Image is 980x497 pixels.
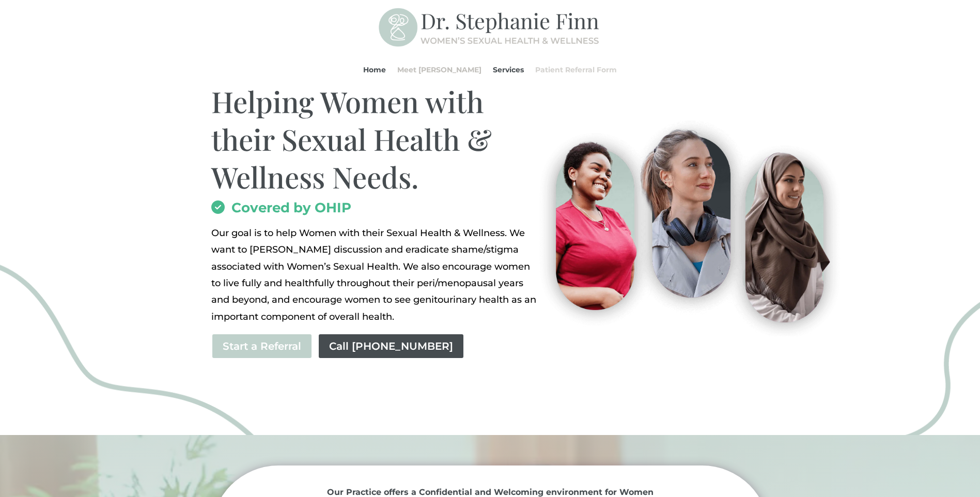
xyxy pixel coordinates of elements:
a: Meet [PERSON_NAME] [397,50,481,89]
strong: Our Practice offers a Confidential and Welcoming environment for Women [327,487,654,497]
img: Visit-Pleasure-MD-Ontario-Women-Sexual-Health-and-Wellness [527,115,847,336]
a: Home [363,50,386,89]
a: Patient Referral Form [535,50,617,89]
a: Services [493,50,524,89]
h2: Covered by OHIP [211,201,539,220]
p: Our goal is to help Women with their Sexual Health & Wellness. We want to [PERSON_NAME] discussio... [211,225,539,325]
a: Start a Referral [211,333,313,359]
h1: Helping Women with their Sexual Health & Wellness Needs. [211,83,539,200]
div: Page 1 [211,225,539,325]
a: Call [PHONE_NUMBER] [318,333,464,359]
